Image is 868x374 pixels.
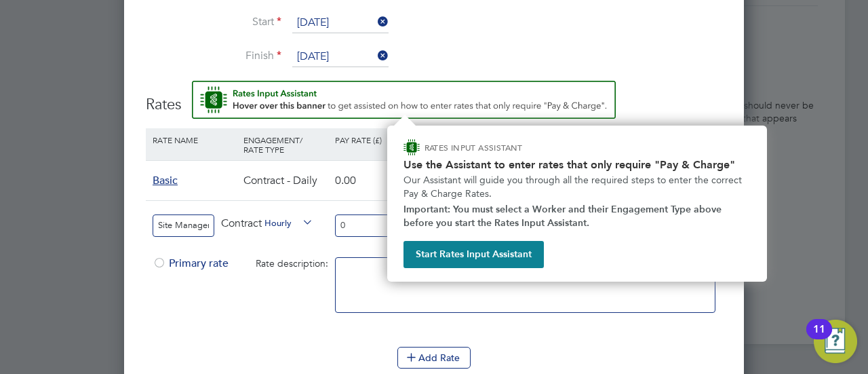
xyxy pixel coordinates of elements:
[403,174,751,200] p: Our Assistant will guide you through all the required steps to enter the correct Pay & Charge Rates.
[221,217,262,230] span: Contract
[403,158,751,171] h2: Use the Assistant to enter rates that only require "Pay & Charge"
[256,257,328,269] span: Rate description:
[153,257,229,270] span: Primary rate
[240,128,331,161] div: Engagement/ Rate Type
[240,161,331,200] div: Contract - Daily
[292,47,389,67] input: Select one
[192,81,616,119] button: Rate Assistant
[387,126,767,282] div: How to input Rates that only require Pay & Charge
[153,174,178,187] span: Basic
[814,320,857,363] button: Open Resource Center, 11 new notifications
[403,139,420,155] img: ENGAGE Assistant Icon
[332,128,400,151] div: Pay Rate (£)
[292,13,389,33] input: Select one
[403,204,724,229] strong: Important: You must select a Worker and their Engagement Type above before you start the Rates In...
[146,81,722,115] h3: Rates
[425,142,595,153] p: RATES INPUT ASSISTANT
[813,329,825,347] div: 11
[146,49,281,63] label: Finish
[403,241,544,268] button: Start Rates Input Assistant
[397,347,471,369] button: Add Rate
[149,128,240,151] div: Rate Name
[264,214,313,229] span: Hourly
[332,161,400,200] div: 0.00
[146,15,281,29] label: Start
